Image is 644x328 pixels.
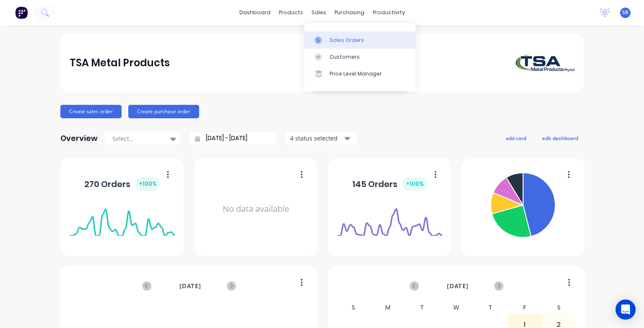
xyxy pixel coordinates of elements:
[330,36,364,44] div: Sales Orders
[290,134,343,143] div: 4 status selected
[622,9,628,16] span: SR
[516,54,574,72] img: TSA Metal Products
[405,302,439,314] div: T
[447,281,469,291] span: [DATE]
[337,302,371,314] div: S
[439,302,473,314] div: W
[330,53,360,61] div: Customers
[500,133,532,143] button: add card
[135,177,160,191] div: + 100 %
[507,302,542,314] div: F
[615,299,636,320] div: Open Intercom Messenger
[179,281,201,291] span: [DATE]
[275,6,307,19] div: products
[15,6,28,19] img: Factory
[352,177,427,191] div: 145 Orders
[473,302,508,314] div: T
[369,6,409,19] div: productivity
[304,31,415,48] a: Sales Orders
[330,6,369,19] div: purchasing
[371,302,405,314] div: M
[286,132,357,145] button: 4 status selected
[304,49,415,65] a: Customers
[84,177,160,191] div: 270 Orders
[307,6,330,19] div: sales
[235,6,275,19] a: dashboard
[537,133,584,143] button: edit dashboard
[542,302,576,314] div: S
[330,70,382,78] div: Price Level Manager
[128,105,199,118] button: Create purchase order
[203,169,309,249] div: No data available
[304,65,415,82] a: Price Level Manager
[60,130,98,147] div: Overview
[70,55,170,71] div: TSA Metal Products
[60,105,122,118] button: Create sales order
[402,177,427,191] div: + 100 %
